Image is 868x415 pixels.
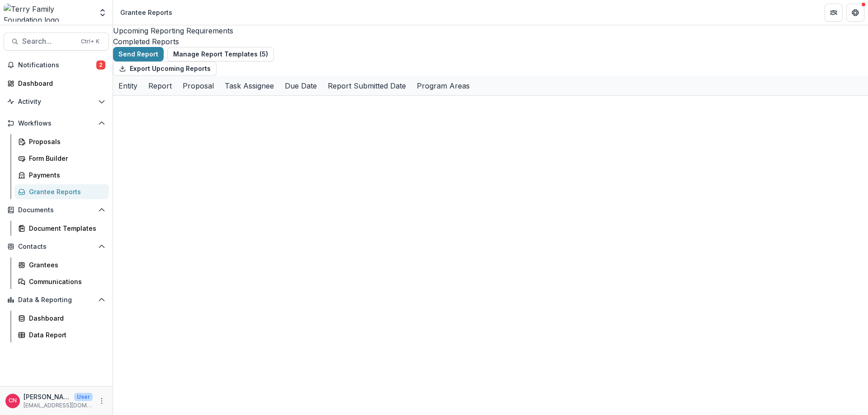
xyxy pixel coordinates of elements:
[117,6,176,19] nav: breadcrumb
[24,392,71,401] p: [PERSON_NAME]
[14,221,109,236] a: Document Templates
[4,58,109,72] button: Notifications2
[113,47,164,61] button: Send Report
[120,8,172,17] div: Grantee Reports
[411,76,475,95] div: Program Areas
[4,76,109,91] a: Dashboard
[4,33,109,51] button: Search...
[113,61,217,76] button: Export Upcoming Reports
[4,116,109,131] button: Open Workflows
[279,76,322,95] div: Due Date
[322,76,411,95] div: Report Submitted Date
[14,168,109,182] a: Payments
[29,137,102,146] div: Proposals
[14,311,109,326] a: Dashboard
[96,396,107,406] button: More
[96,61,105,70] span: 2
[29,187,102,196] div: Grantee Reports
[18,61,96,69] span: Notifications
[177,76,219,95] div: Proposal
[219,76,279,95] div: Task Assignee
[279,80,322,91] div: Due Date
[4,94,109,109] button: Open Activity
[219,80,279,91] div: Task Assignee
[322,80,411,91] div: Report Submitted Date
[24,401,93,410] p: [EMAIL_ADDRESS][DOMAIN_NAME]
[14,151,109,166] a: Form Builder
[113,80,143,91] div: Entity
[113,76,143,95] div: Entity
[29,154,102,163] div: Form Builder
[411,80,475,91] div: Program Areas
[18,296,94,304] span: Data & Reporting
[9,398,17,404] div: Carol Nieves
[29,224,102,233] div: Document Templates
[74,393,93,401] p: User
[113,36,868,47] a: Completed Reports
[4,293,109,307] button: Open Data & Reporting
[29,170,102,180] div: Payments
[18,98,94,106] span: Activity
[177,80,219,91] div: Proposal
[18,120,94,127] span: Workflows
[18,79,102,88] div: Dashboard
[14,327,109,342] a: Data Report
[167,47,274,61] button: Manage Report Templates (5)
[14,274,109,289] a: Communications
[113,25,868,36] a: Upcoming Reporting Requirements
[143,80,177,91] div: Report
[143,76,177,95] div: Report
[14,134,109,149] a: Proposals
[14,184,109,199] a: Grantee Reports
[96,4,109,22] button: Open entity switcher
[29,313,102,323] div: Dashboard
[4,239,109,254] button: Open Contacts
[846,4,864,22] button: Get Help
[22,37,75,46] span: Search...
[4,203,109,217] button: Open Documents
[4,4,93,22] img: Terry Family Foundation logo
[18,206,94,214] span: Documents
[79,37,101,47] div: Ctrl + K
[29,260,102,270] div: Grantees
[14,257,109,272] a: Grantees
[29,330,102,340] div: Data Report
[825,4,843,22] button: Partners
[18,243,94,251] span: Contacts
[29,277,102,286] div: Communications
